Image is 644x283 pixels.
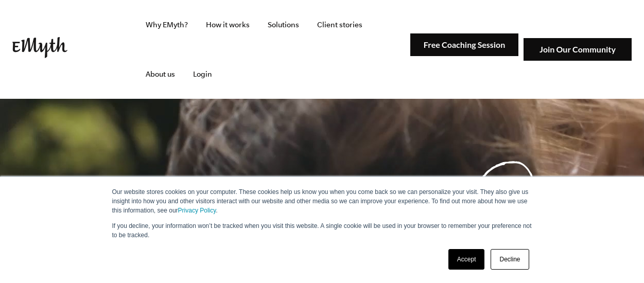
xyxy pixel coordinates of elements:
[410,33,518,57] img: Free Coaching Session
[137,49,183,99] a: About us
[524,38,632,61] img: Join Our Community
[112,221,532,240] p: If you decline, your information won’t be tracked when you visit this website. A single cookie wi...
[112,187,532,215] p: Our website stores cookies on your computer. These cookies help us know you when you come back so...
[185,49,220,99] a: Login
[479,161,536,215] img: Play Video
[448,249,485,270] a: Accept
[178,207,216,214] a: Privacy Policy
[384,161,632,255] a: See why most businessesdon't work andwhat to do about it
[12,37,67,58] img: EMyth
[491,249,529,270] a: Decline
